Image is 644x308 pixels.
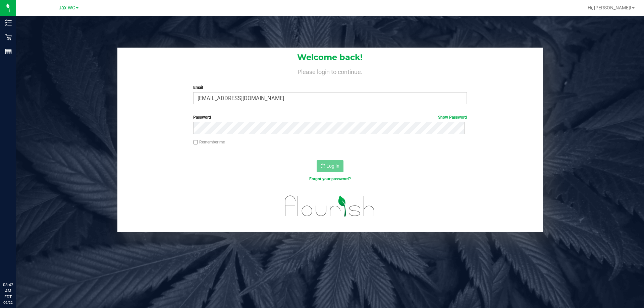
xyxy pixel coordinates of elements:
[3,300,13,305] p: 09/22
[588,5,631,10] span: Hi, [PERSON_NAME]!
[117,53,543,62] h1: Welcome back!
[326,163,339,169] span: Log In
[193,84,467,90] label: Email
[5,34,12,41] inline-svg: Retail
[438,115,467,120] a: Show Password
[3,282,13,300] p: 08:42 AM EDT
[193,139,225,145] label: Remember me
[193,115,211,120] span: Password
[277,189,383,223] img: flourish_logo.svg
[5,19,12,26] inline-svg: Inventory
[309,177,351,181] a: Forgot your password?
[59,5,75,11] span: Jax WC
[5,48,12,55] inline-svg: Reports
[193,140,198,145] input: Remember me
[117,67,543,75] h4: Please login to continue.
[317,160,343,172] button: Log In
